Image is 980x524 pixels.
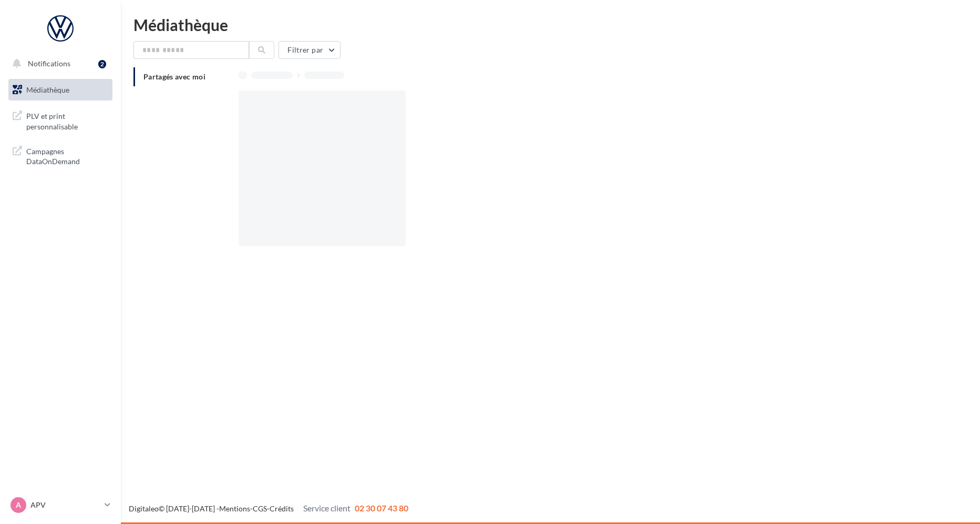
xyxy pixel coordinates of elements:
[303,503,350,513] span: Service client
[8,495,112,515] a: A APV
[253,504,267,513] a: CGS
[98,60,106,68] div: 2
[6,105,115,136] a: PLV et print personnalisable
[26,144,108,167] span: Campagnes DataOnDemand
[355,503,408,513] span: 02 30 07 43 80
[30,500,100,510] p: APV
[143,72,205,81] span: Partagés avec moi
[26,85,69,94] span: Médiathèque
[270,504,294,513] a: Crédits
[6,79,115,101] a: Médiathèque
[28,59,70,68] span: Notifications
[26,109,108,132] span: PLV et print personnalisable
[6,53,110,75] button: Notifications 2
[219,504,250,513] a: Mentions
[133,17,967,33] div: Médiathèque
[16,500,21,510] span: A
[278,41,341,59] button: Filtrer par
[129,504,159,513] a: Digitaleo
[6,140,115,171] a: Campagnes DataOnDemand
[129,504,408,513] span: © [DATE]-[DATE] - - -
